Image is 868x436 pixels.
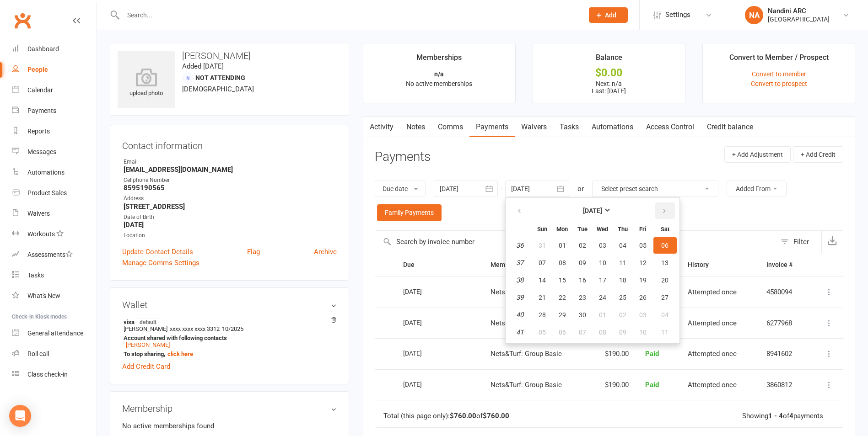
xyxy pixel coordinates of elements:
span: 01 [559,242,566,249]
button: 03 [633,307,652,323]
button: 15 [553,272,572,288]
span: Nets&Turf: Group Basic [491,381,562,389]
a: Class kiosk mode [12,364,97,385]
div: Memberships [416,52,462,68]
span: 20 [661,276,669,284]
strong: 8595190565 [124,184,337,192]
div: People [27,66,48,73]
th: Invoice # [758,253,809,276]
button: 02 [573,237,592,254]
span: 09 [579,259,586,266]
span: 01 [599,311,606,319]
a: [PERSON_NAME] [126,341,170,348]
button: 08 [553,255,572,271]
button: 29 [553,307,572,323]
span: 10 [639,329,647,336]
div: Messages [27,148,56,155]
div: Cellphone Number [124,176,337,185]
a: Roll call [12,344,97,364]
strong: [DATE] [583,207,602,214]
td: $190.00 [588,338,637,369]
a: What's New [12,286,97,306]
a: Family Payments [377,204,442,221]
div: General attendance [27,330,83,337]
div: Date of Birth [124,213,337,222]
a: Automations [585,117,640,138]
a: Manage Comms Settings [122,257,199,268]
strong: $760.00 [450,412,476,420]
button: 09 [613,324,632,340]
div: [GEOGRAPHIC_DATA] [768,15,830,23]
h3: Wallet [122,300,337,310]
button: 11 [653,324,677,340]
button: Due date [375,181,426,197]
button: 05 [633,237,652,254]
button: 08 [593,324,612,340]
button: 06 [653,237,677,254]
a: Tasks [553,117,585,138]
span: 31 [539,242,546,249]
span: 03 [639,311,647,319]
button: 07 [573,324,592,340]
span: 12 [639,259,647,266]
div: Automations [27,169,65,176]
strong: [DATE] [124,221,337,229]
a: Notes [400,117,431,138]
h3: Contact information [122,137,337,151]
button: 03 [593,237,612,254]
a: Dashboard [12,39,97,59]
a: Payments [12,101,97,121]
button: 11 [613,255,632,271]
button: 18 [613,272,632,288]
a: Credit balance [701,117,760,138]
strong: 1 - 4 [768,412,783,420]
span: Attempted once [688,319,737,327]
div: Reports [27,128,50,135]
td: 6277968 [758,308,809,339]
span: Attempted once [688,288,737,296]
strong: [EMAIL_ADDRESS][DOMAIN_NAME] [124,165,337,174]
a: Access Control [640,117,701,138]
button: 01 [553,237,572,254]
a: Waivers [12,203,97,224]
div: What's New [27,292,60,299]
button: 21 [533,289,552,306]
button: 30 [573,307,592,323]
button: 04 [653,307,677,323]
th: Due [395,253,482,276]
small: Saturday [661,226,669,233]
span: 22 [559,294,566,301]
span: 08 [599,329,606,336]
strong: 4 [789,412,793,420]
button: 13 [653,255,677,271]
strong: $760.00 [483,412,509,420]
button: 19 [633,272,652,288]
a: General attendance kiosk mode [12,323,97,344]
span: 10/2025 [222,325,243,332]
li: [PERSON_NAME] [122,317,337,359]
a: Reports [12,121,97,142]
div: Calendar [27,86,53,94]
span: 11 [661,329,669,336]
span: 04 [661,311,669,319]
span: 18 [619,276,626,284]
button: 07 [533,255,552,271]
span: [DEMOGRAPHIC_DATA] [182,85,254,93]
button: 10 [593,255,612,271]
button: 26 [633,289,652,306]
div: Assessments [27,251,73,258]
span: 08 [559,259,566,266]
div: Showing of payments [742,412,823,420]
div: Location [124,231,337,240]
small: Sunday [537,226,547,233]
em: 37 [516,259,523,267]
span: 24 [599,294,606,301]
div: Product Sales [27,189,67,197]
span: 06 [559,329,566,336]
span: 04 [619,242,626,249]
a: Activity [363,117,400,138]
small: Thursday [618,226,628,233]
span: 05 [539,329,546,336]
a: click here [167,351,193,357]
div: Filter [793,236,809,247]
